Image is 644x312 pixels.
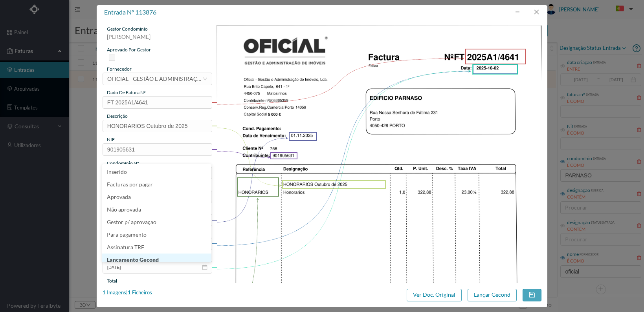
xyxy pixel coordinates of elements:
li: Para pagamento [102,228,211,241]
li: Aprovada [102,191,211,203]
span: descrição [107,113,128,119]
i: icon: calendar [202,265,207,270]
i: icon: down [203,77,207,81]
button: Ver Doc. Original [407,289,462,301]
span: aprovado por gestor [107,47,151,53]
li: Lançamento Gecond [102,254,211,266]
li: Facturas por pagar [102,178,211,191]
span: gestor condomínio [107,26,148,32]
li: Não aprovada [102,203,211,216]
li: Gestor p/ aprovaçao [102,216,211,228]
span: fornecedor [107,66,132,72]
li: Assinatura TRF [102,241,211,254]
div: OFICIAL - GESTÃO E ADMINISTRAÇÃO DE IMÓVEIS LDA [107,73,202,85]
div: 1 Imagens | 1 Ficheiros [103,289,152,297]
li: Inserido [102,166,211,178]
span: dado de fatura nº [107,89,146,95]
button: PT [609,3,636,15]
span: total [107,278,117,284]
span: condomínio nº [107,160,139,166]
button: Lançar Gecond [468,289,517,301]
span: NIF [107,137,115,142]
div: [PERSON_NAME] [103,33,212,46]
span: entrada nº 113876 [104,8,156,16]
